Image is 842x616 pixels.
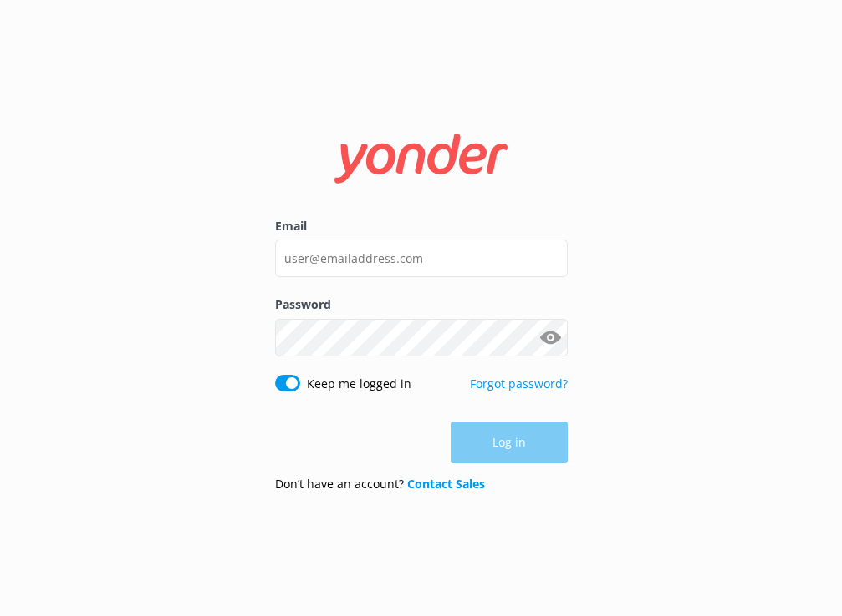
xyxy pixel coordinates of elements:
label: Keep me logged in [307,375,411,393]
button: Show password [534,321,568,354]
a: Forgot password? [470,376,568,391]
p: Don’t have an account? [275,475,485,493]
label: Password [275,295,568,314]
label: Email [275,217,568,235]
input: user@emailaddress.com [275,240,568,277]
a: Contact Sales [407,476,485,492]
